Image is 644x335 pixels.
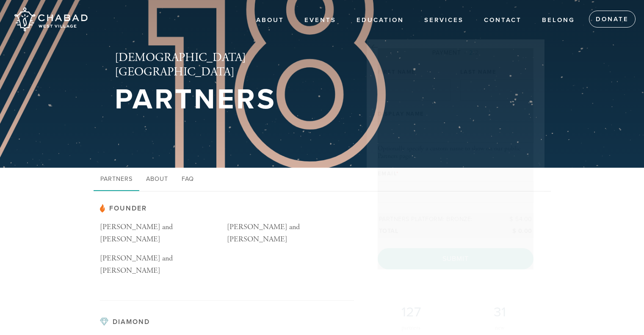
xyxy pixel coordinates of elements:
img: pp-diamond.svg [100,318,108,326]
div: new [468,325,531,331]
a: EDUCATION [350,12,410,28]
div: partners [380,325,442,331]
h1: Partners [115,86,339,114]
img: Chabad%20West%20Village.png [13,4,88,35]
img: pp-partner.svg [100,204,105,213]
a: Contact [478,12,528,28]
a: Events [298,12,343,28]
h2: 31 [468,304,531,320]
a: FAQ [175,168,201,191]
h2: 127 [380,304,442,320]
a: Donate [589,11,636,28]
p: [PERSON_NAME] and [PERSON_NAME] [100,252,227,277]
p: [PERSON_NAME] and [PERSON_NAME] [227,221,354,246]
h3: Diamond [100,318,354,326]
a: About [139,168,175,191]
a: Services [418,12,470,28]
p: [PERSON_NAME] and [PERSON_NAME] [100,221,227,246]
a: Partners [94,168,139,191]
a: About [250,12,290,28]
h2: [DEMOGRAPHIC_DATA][GEOGRAPHIC_DATA] [115,51,339,79]
h3: Founder [100,204,354,213]
a: Belong [536,12,581,28]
